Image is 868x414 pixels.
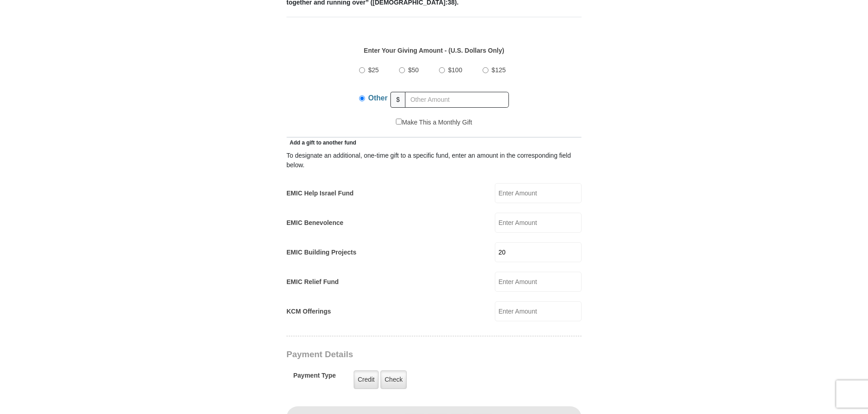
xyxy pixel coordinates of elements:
span: $25 [368,66,379,74]
label: EMIC Benevolence [286,218,343,228]
span: $125 [492,66,506,74]
span: $100 [448,66,462,74]
input: Enter Amount [495,242,582,262]
span: $ [390,92,406,108]
h3: Payment Details [286,349,518,360]
label: Check [380,370,407,389]
input: Enter Amount [495,301,582,321]
label: EMIC Relief Fund [286,277,339,287]
input: Other Amount [405,92,509,108]
span: Add a gift to another fund [286,140,356,146]
strong: Enter Your Giving Amount - (U.S. Dollars Only) [364,47,504,54]
label: EMIC Help Israel Fund [286,189,354,198]
input: Enter Amount [495,272,582,292]
label: Credit [354,370,379,389]
span: Other [368,94,388,102]
h5: Payment Type [293,372,336,384]
div: To designate an additional, one-time gift to a specific fund, enter an amount in the correspondin... [286,151,582,170]
label: Make This a Monthly Gift [396,118,472,127]
label: KCM Offerings [286,307,331,316]
input: Enter Amount [495,183,582,203]
label: EMIC Building Projects [286,248,356,257]
input: Enter Amount [495,213,582,233]
input: Make This a Monthly Gift [396,119,402,125]
span: $50 [408,66,419,74]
